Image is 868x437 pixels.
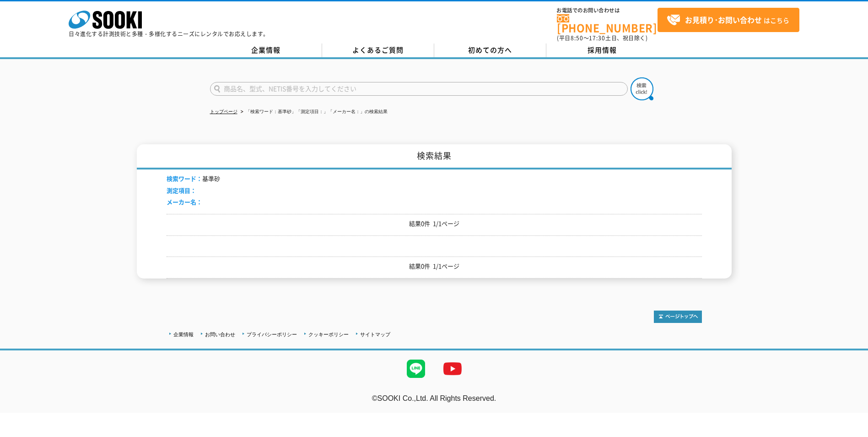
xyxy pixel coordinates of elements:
img: トップページへ [654,311,702,323]
span: (平日 ～ 土日、祝日除く) [557,34,647,42]
span: 測定項目： [167,186,196,195]
img: YouTube [434,350,471,387]
a: クッキーポリシー [308,332,349,337]
li: 基準砂 [167,174,220,184]
p: 結果0件 1/1ページ [167,262,702,271]
img: btn_search.png [631,77,653,100]
a: よくあるご質問 [322,44,434,57]
span: 8:50 [571,34,583,42]
img: LINE [398,350,434,387]
span: 検索ワード： [167,174,202,183]
a: 企業情報 [210,44,322,57]
a: サイトマップ [360,332,390,337]
span: 17:30 [589,34,605,42]
a: 企業情報 [173,332,194,337]
span: メーカー名： [167,197,202,206]
a: テストMail [833,404,868,411]
li: 「検索ワード：基準砂」「測定項目：」「メーカー名：」の検索結果 [239,107,388,117]
a: トップページ [210,109,237,114]
a: [PHONE_NUMBER] [557,14,658,33]
a: 採用情報 [546,44,658,57]
p: 日々進化する計測技術と多種・多様化するニーズにレンタルでお応えします。 [69,31,269,37]
a: お見積り･お問い合わせはこちら [658,8,799,32]
span: はこちら [667,13,789,27]
span: 初めての方へ [468,45,512,55]
a: 初めての方へ [434,44,546,57]
input: 商品名、型式、NETIS番号を入力してください [210,82,628,96]
span: お電話でのお問い合わせは [557,8,658,13]
a: プライバシーポリシー [247,332,297,337]
a: お問い合わせ [205,332,235,337]
h1: 検索結果 [137,144,732,169]
strong: お見積り･お問い合わせ [685,14,762,25]
p: 結果0件 1/1ページ [167,219,702,229]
